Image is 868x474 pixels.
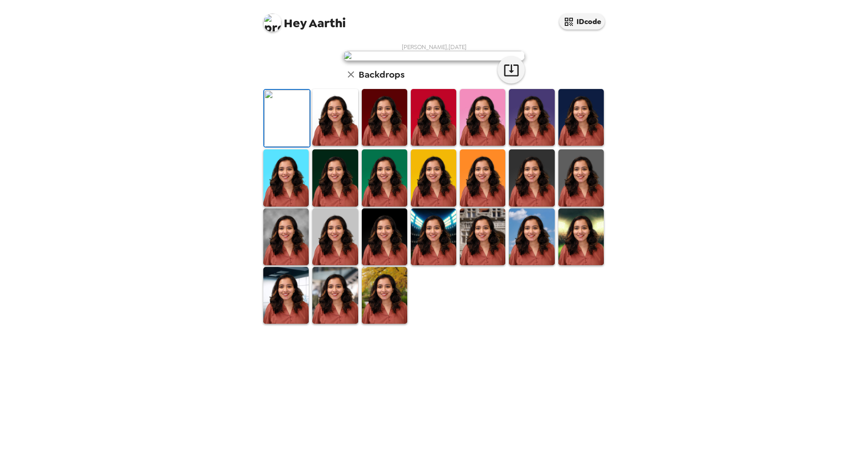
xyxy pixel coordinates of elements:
[402,43,467,51] span: [PERSON_NAME] , [DATE]
[264,90,310,147] img: Original
[263,9,346,30] span: Aarthi
[359,67,404,82] h6: Backdrops
[343,51,525,61] img: user
[559,14,605,30] button: IDcode
[284,15,306,31] span: Hey
[263,14,281,32] img: profile pic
